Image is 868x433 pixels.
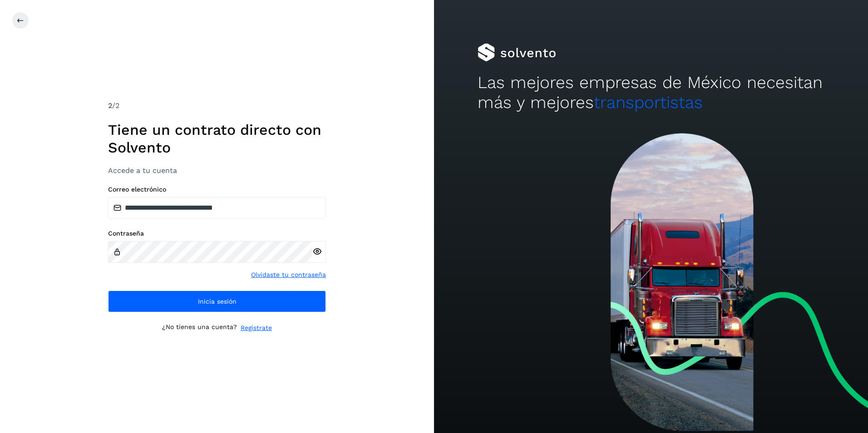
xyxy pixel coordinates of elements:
span: 2 [108,101,112,110]
h2: Las mejores empresas de México necesitan más y mejores [478,73,825,113]
label: Correo electrónico [108,186,326,193]
h3: Accede a tu cuenta [108,166,326,175]
div: /2 [108,100,326,111]
label: Contraseña [108,230,326,237]
a: Regístrate [241,323,272,333]
button: Inicia sesión [108,290,326,312]
span: transportistas [594,93,703,112]
h1: Tiene un contrato directo con Solvento [108,121,326,156]
span: Inicia sesión [198,298,237,305]
p: ¿No tienes una cuenta? [162,323,237,333]
a: Olvidaste tu contraseña [251,270,326,280]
